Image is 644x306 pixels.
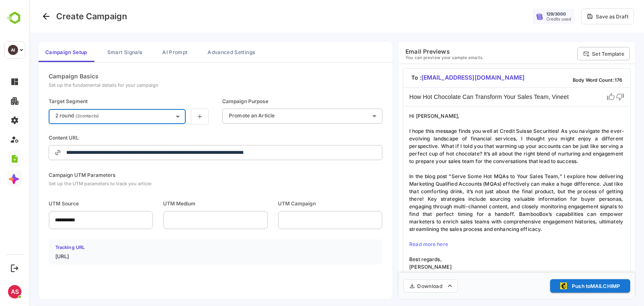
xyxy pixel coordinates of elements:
[19,172,122,178] div: Campaign UTM Parameters
[9,42,65,62] button: Campaign Setup
[19,200,124,207] span: UTM Source
[200,112,245,119] p: Promote an Article
[548,47,600,60] button: Set Template
[19,135,65,141] div: Content URL
[26,254,39,259] h4: [URL]
[134,200,238,207] span: UTM Medium
[26,244,55,250] h4: Tracking URL
[552,8,605,24] button: Save as Draft
[19,98,58,104] div: Target Segment
[380,72,497,84] p: To :
[4,10,26,26] img: BambooboxLogoMark.f1c84d78b4c51b1a7b5f700c9845e183.svg
[193,98,239,104] div: Campaign Purpose
[9,42,363,62] div: campaign tabs
[380,173,595,233] p: In the blog post "Serve Some Hot MQAs to Your Sales Team," I explore how delivering Marketing Qua...
[249,200,353,207] span: UTM Campaign
[374,279,428,293] button: Download
[380,127,595,165] p: I hope this message finds you well at Credit Suisse Securities! As you navigate the ever-evolving...
[376,48,454,55] h6: Email Previews
[10,10,23,23] button: Go back
[563,51,595,57] p: Set Template
[19,82,129,88] div: Set up the fundamental details for your campaign
[71,42,119,62] button: Smart Signals
[517,16,542,21] div: Credits used
[8,45,18,55] div: AI
[26,112,44,119] p: 2 round
[380,93,539,101] p: How Hot Chocolate Can Transform Your Sales Team, Vineet
[126,42,165,62] button: AI Prompt
[380,112,595,120] p: Hi [PERSON_NAME],
[8,285,21,298] div: AS
[517,11,537,16] div: 129 / 3000
[19,73,69,80] div: Campaign Basics
[380,241,419,247] a: Read more here
[543,283,591,289] p: Push to MAILCHIMP
[27,11,98,21] h4: Create Campaign
[566,13,599,20] div: Save as Draft
[541,73,595,84] p: Body Word Count: 176
[171,42,232,62] button: Advanced Settings
[521,279,601,293] button: Push toMAILCHIMP
[9,262,20,274] button: Logout
[46,113,70,118] p: ( 2 contacts)
[380,256,595,271] p: Best regards, [PERSON_NAME]
[376,55,454,60] p: You can preview your sample emails.
[19,181,122,187] div: Set up the UTM parameters to track you article
[392,74,495,81] span: [EMAIL_ADDRESS][DOMAIN_NAME]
